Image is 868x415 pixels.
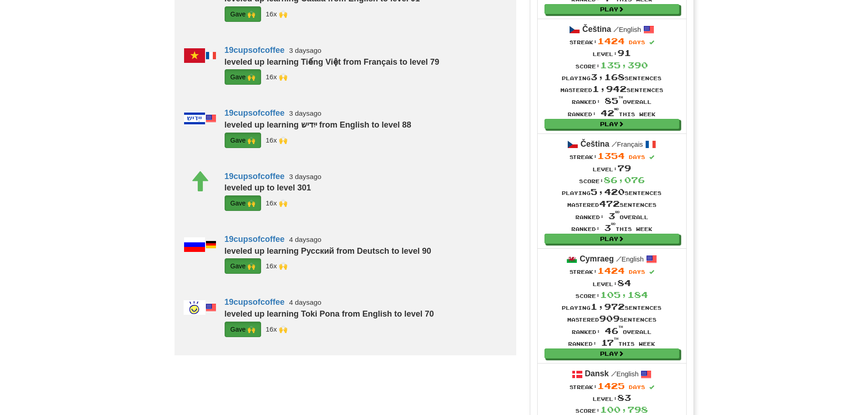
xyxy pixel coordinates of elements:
button: Gave 🙌 [225,322,261,337]
span: 135,390 [600,60,648,70]
div: Ranked: this week [560,107,663,119]
small: 3 days ago [289,173,322,180]
span: 86,076 [604,175,645,185]
span: Streak includes today. [649,385,654,390]
span: 83 [617,393,631,403]
a: Play [544,119,679,129]
span: 105,184 [600,290,648,300]
small: gringoton<br />AbClozemaster<br />segfault<br />Qvadratus<br />JioMc<br />superwinston<br />sjfre... [266,136,288,143]
strong: leveled up learning Tiếng Việt from Français to level 79 [225,57,439,67]
sup: th [618,325,623,328]
button: Gave 🙌 [225,6,261,22]
div: Ranked: overall [560,95,663,107]
a: 19cupsofcoffee [225,297,285,307]
div: Level: [560,47,663,59]
span: / [611,140,617,148]
span: Streak includes today. [649,40,654,45]
span: 472 [599,199,620,209]
small: Français [611,141,643,148]
span: 1354 [597,151,625,161]
span: Streak includes today. [649,155,654,160]
strong: leveled up learning Русский from Deutsch to level 90 [225,246,431,256]
span: 46 [605,326,623,336]
div: Streak: [562,265,662,277]
a: Play [544,4,679,14]
div: Streak: [562,380,662,392]
a: 19cupsofcoffee [225,235,285,244]
div: Ranked: overall [562,210,662,222]
sup: nd [614,108,619,111]
small: 3 days ago [289,46,322,54]
span: 1,942 [592,84,627,94]
span: 100,798 [600,405,648,415]
sup: rd [611,222,616,225]
strong: leveled up learning Toki Pona from English to level 70 [225,309,434,318]
small: 3 days ago [289,109,322,117]
strong: Čeština [582,25,611,34]
small: English [611,370,639,378]
span: / [613,25,619,33]
span: 91 [617,48,631,58]
span: 42 [601,108,619,118]
div: Streak: [562,150,662,162]
div: Level: [562,277,662,289]
span: 84 [617,278,631,288]
span: days [629,154,645,160]
small: English [616,256,644,263]
small: AbClozemaster<br />white_rabbit.<br />houzuki<br />gringoton<br />segfault<br />Qvadratus<br />sj... [266,262,288,270]
div: Mastered sentences [562,313,662,324]
div: Ranked: this week [562,337,662,348]
span: / [616,255,621,263]
div: Mastered sentences [560,83,663,95]
span: 85 [605,96,623,106]
small: gringoton<br />AbClozemaster<br />segfault<br />Qvadratus<br />JioMc<br />superwinston<br />sjfre... [266,73,288,81]
a: 19cupsofcoffee [225,108,285,118]
div: Ranked: overall [562,325,662,337]
div: Mastered sentences [562,198,662,210]
small: English [613,26,641,33]
div: Score: [562,174,662,186]
span: 1424 [597,266,625,276]
button: Gave 🙌 [225,133,261,148]
a: 19cupsofcoffee [225,46,285,55]
span: days [629,384,645,390]
a: 19cupsofcoffee [225,172,285,181]
div: Playing sentences [562,301,662,313]
strong: Dansk [585,369,609,378]
sup: th [614,337,618,340]
span: 5,420 [591,187,625,197]
span: 3,168 [591,72,625,82]
sup: th [618,96,623,99]
span: Streak includes today. [649,270,654,275]
span: 909 [599,313,620,323]
a: Play [544,234,679,244]
strong: leveled up to level 301 [225,183,311,192]
strong: Cymraeg [580,254,614,263]
small: 4 days ago [289,236,322,243]
div: Ranked: this week [562,222,662,234]
span: 1425 [597,381,625,391]
button: Gave 🙌 [225,69,261,85]
span: 1,972 [591,302,625,312]
div: Playing sentences [560,71,663,83]
small: gringoton<br />AbClozemaster<br />segfault<br />Qvadratus<br />JioMc<br />Morela<br />superwinsto... [266,10,288,18]
strong: Čeština [580,139,609,149]
div: Level: [562,392,662,404]
div: Playing sentences [562,186,662,198]
span: days [629,39,645,45]
div: Level: [562,162,662,174]
span: 17 [601,338,618,348]
div: Streak: [560,35,663,47]
sup: rd [615,210,620,214]
span: 79 [617,163,631,173]
span: 1424 [597,36,625,46]
span: days [629,269,645,275]
div: Score: [560,59,663,71]
span: / [611,369,616,378]
a: Play [544,348,679,359]
button: Gave 🙌 [225,258,261,274]
span: 3 [608,211,620,221]
button: Gave 🙌 [225,195,261,211]
small: AbClozemaster<br />white_rabbit.<br />houzuki<br />gringoton<br />segfault<br />Qvadratus<br />sj... [266,325,288,333]
strong: leveled up learning ייִדיש from English to level 88 [225,120,411,129]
